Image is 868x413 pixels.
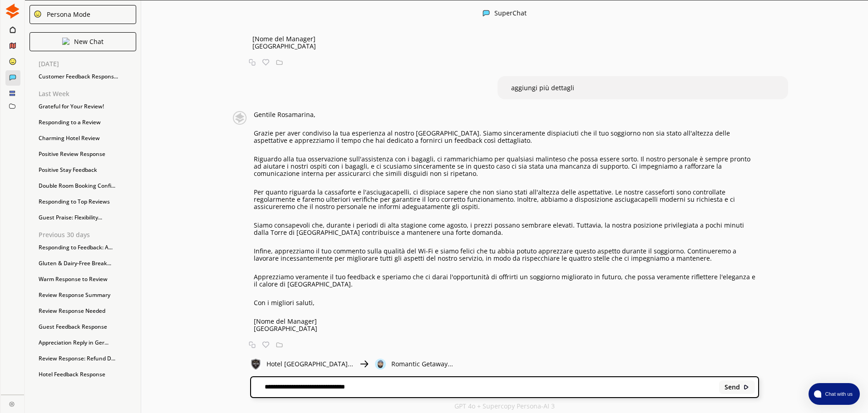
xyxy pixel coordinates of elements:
p: Hotel [GEOGRAPHIC_DATA]... [266,360,353,368]
img: Copy [249,341,256,348]
div: Positive Stay Feedback [34,163,141,177]
p: Last Week [39,90,141,97]
img: Close [483,10,490,17]
span: Chat with us [821,390,854,398]
div: Warm Response to Review [34,272,141,286]
b: Send [725,384,740,391]
div: AI Wellness Tools for Mil... [34,384,141,397]
div: Charming Hotel Review [34,131,141,145]
p: Riguardo alla tua osservazione sull'assistenza con i bagagli, ci rammarichiamo per qualsiasi mali... [254,155,759,177]
p: New Chat [74,38,104,45]
div: SuperChat [494,10,527,18]
p: [DATE] [39,60,141,68]
div: Review Response Summary [34,288,141,302]
p: Gentile Rosamarina, [254,111,759,118]
img: Close [9,401,15,407]
div: Guest Feedback Response [34,320,141,334]
img: Close [230,111,249,125]
img: Favorite [262,341,269,348]
p: GPT 4o + Supercopy Persona-AI 3 [454,403,555,410]
p: Romantic Getaway... [391,360,453,368]
p: Apprezziamo veramente il tuo feedback e speriamo che ci darai l'opportunità di offrirti un soggio... [254,273,759,288]
img: Close [5,4,20,19]
img: Close [743,384,750,390]
p: [GEOGRAPHIC_DATA] [252,43,759,50]
p: Con i migliori saluti, [254,299,759,306]
div: Grateful for Your Review! [34,100,141,113]
div: Positive Review Response [34,147,141,161]
img: Close [250,359,261,369]
div: Hotel Feedback Response [34,368,141,381]
p: [GEOGRAPHIC_DATA] [254,325,759,332]
img: Favorite [262,59,269,66]
p: Per quanto riguarda la cassaforte e l'asciugacapelli, ci dispiace sapere che non siano stati all'... [254,189,759,210]
img: Copy [249,59,256,66]
div: Guest Praise: Flexibility... [34,211,141,224]
div: Review Response: Refund D... [34,352,141,365]
img: Save [276,341,283,348]
img: Close [62,38,69,45]
img: Close [375,359,386,369]
div: Responding to Top Reviews [34,195,141,209]
div: Gluten & Dairy-Free Break... [34,257,141,270]
div: Responding to a Review [34,116,141,129]
p: Siamo consapevoli che, durante i periodi di alta stagione come agosto, i prezzi possano sembrare ... [254,222,759,236]
div: Double Room Booking Confi... [34,179,141,193]
span: aggiungi più dettagli [511,83,574,92]
div: Appreciation Reply in Ger... [34,336,141,350]
p: Previous 30 days [39,231,141,238]
p: Grazie per aver condiviso la tua esperienza al nostro [GEOGRAPHIC_DATA]. Siamo sinceramente dispi... [254,130,759,144]
div: Responding to Feedback: A... [34,241,141,254]
div: Customer Feedback Respons... [34,70,141,83]
button: atlas-launcher [809,383,860,405]
p: Infine, apprezziamo il tuo commento sulla qualità del Wi-Fi e siamo felici che tu abbia potuto ap... [254,248,759,262]
div: Persona Mode [44,11,90,18]
img: Close [34,10,42,18]
div: Review Response Needed [34,304,141,318]
img: Close [359,359,370,369]
a: Close [1,395,24,411]
img: Save [276,59,283,66]
p: [Nome del Manager] [252,35,759,43]
p: [Nome del Manager] [254,318,759,325]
